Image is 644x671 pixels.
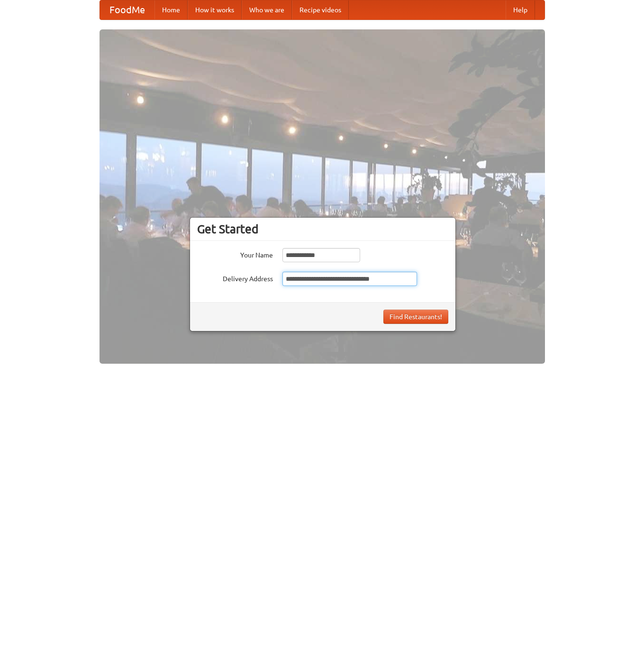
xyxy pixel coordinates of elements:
a: Home [154,0,188,19]
a: How it works [188,0,242,19]
button: Find Restaurants! [383,310,448,324]
h3: Get Started [197,222,448,236]
label: Your Name [197,248,273,260]
a: Who we are [242,0,292,19]
label: Delivery Address [197,272,273,284]
a: Recipe videos [292,0,349,19]
a: FoodMe [100,0,154,19]
a: Help [506,0,535,19]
